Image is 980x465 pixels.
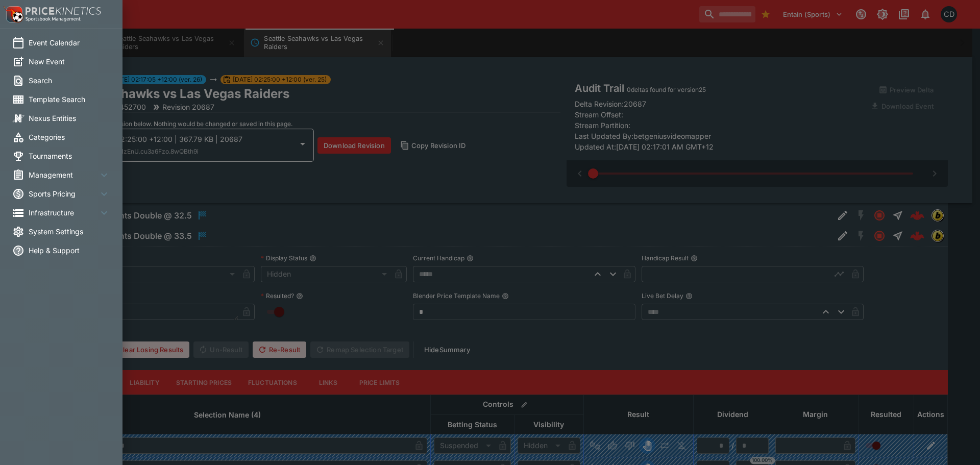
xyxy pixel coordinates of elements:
[3,4,23,25] img: PriceKinetics Logo
[29,188,98,199] span: Sports Pricing
[29,113,110,124] span: Nexus Entities
[26,17,81,21] img: Sportsbook Management
[29,207,98,218] span: Infrastructure
[29,226,110,237] span: System Settings
[26,7,101,15] img: PriceKinetics
[29,151,110,161] span: Tournaments
[29,56,110,67] span: New Event
[29,75,110,86] span: Search
[29,94,110,105] span: Template Search
[29,37,110,48] span: Event Calendar
[29,245,110,256] span: Help & Support
[29,132,110,142] span: Categories
[29,169,98,180] span: Management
